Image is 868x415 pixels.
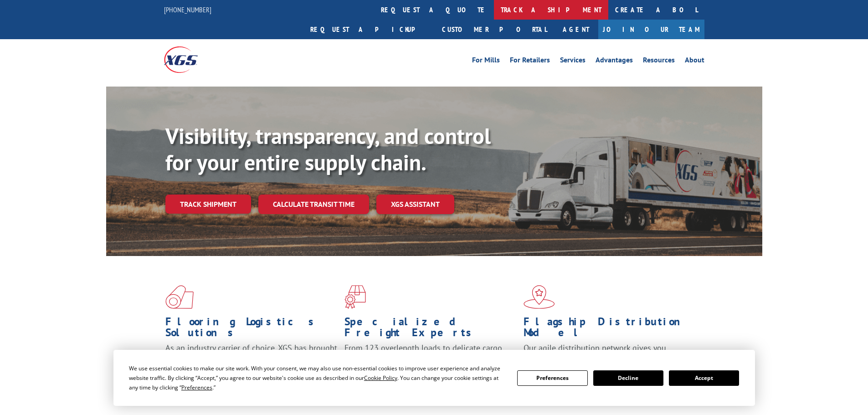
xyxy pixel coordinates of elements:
p: From 123 overlength loads to delicate cargo, our experienced staff knows the best way to move you... [344,343,517,383]
a: Resources [643,56,675,67]
button: Decline [593,370,663,386]
img: xgs-icon-focused-on-flooring-red [344,285,366,309]
a: Agent [554,20,598,39]
a: XGS ASSISTANT [376,195,454,214]
a: Join Our Team [598,20,704,39]
a: Track shipment [165,195,251,214]
img: xgs-icon-flagship-distribution-model-red [524,285,555,309]
a: About [685,56,704,67]
div: We use essential cookies to make our site work. With your consent, we may also use non-essential ... [129,364,506,392]
button: Preferences [517,370,587,386]
span: As an industry carrier of choice, XGS has brought innovation and dedication to flooring logistics... [165,343,337,375]
b: Visibility, transparency, and control for your entire supply chain. [165,122,491,176]
h1: Flooring Logistics Solutions [165,316,338,343]
a: Customer Portal [435,20,554,39]
button: Accept [669,370,739,386]
a: For Retailers [510,56,550,67]
h1: Specialized Freight Experts [344,316,517,343]
div: Cookie Consent Prompt [113,350,755,406]
a: Advantages [596,56,633,67]
h1: Flagship Distribution Model [524,316,696,343]
a: For Mills [472,56,500,67]
a: Services [560,56,586,67]
span: Our agile distribution network gives you nationwide inventory management on demand. [524,343,691,364]
a: [PHONE_NUMBER] [164,5,211,14]
span: Preferences [181,384,212,391]
img: xgs-icon-total-supply-chain-intelligence-red [165,285,194,309]
a: Request a pickup [303,20,435,39]
span: Cookie Policy [364,374,397,382]
a: Calculate transit time [258,195,369,214]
